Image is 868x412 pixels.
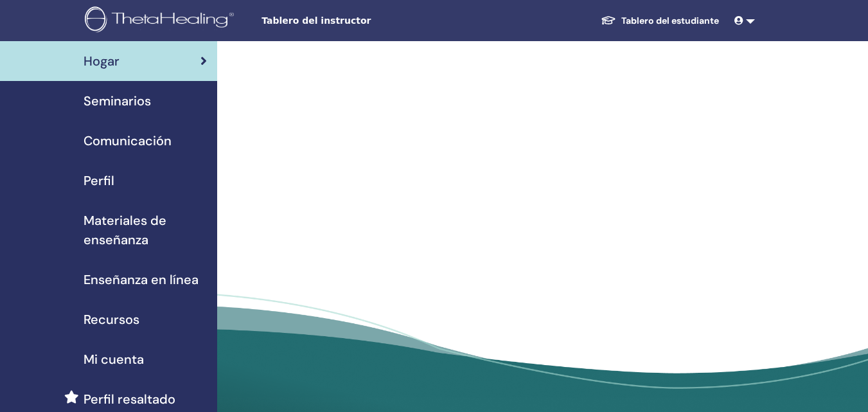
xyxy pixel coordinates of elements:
[261,14,454,28] span: Tablero del instructor
[84,91,151,111] span: Seminarios
[84,310,139,329] span: Recursos
[84,350,144,369] span: Mi cuenta
[601,15,616,26] img: graduation-cap-white.svg
[84,171,114,190] span: Perfil
[85,6,238,35] img: logo.png
[590,9,729,33] a: Tablero del estudiante
[84,270,199,289] span: Enseñanza en línea
[84,211,207,249] span: Materiales de enseñanza
[84,51,120,71] span: Hogar
[84,390,175,409] span: Perfil resaltado
[84,131,172,150] span: Comunicación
